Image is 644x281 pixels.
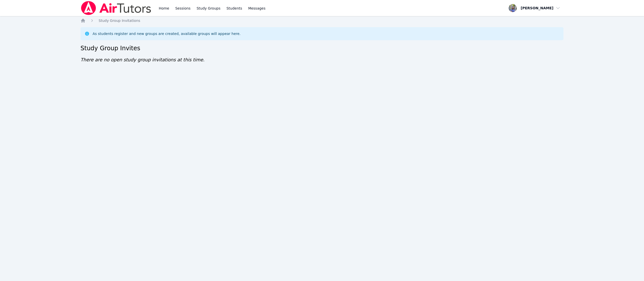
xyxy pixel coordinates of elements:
nav: Breadcrumb [80,18,563,23]
a: Study Group Invitations [99,18,140,23]
span: Messages [248,6,266,11]
div: As students register and new groups are created, available groups will appear here. [93,31,240,36]
span: Study Group Invitations [99,19,140,23]
h2: Study Group Invites [80,44,563,52]
span: There are no open study group invitations at this time. [80,57,205,62]
img: Air Tutors [80,1,152,15]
